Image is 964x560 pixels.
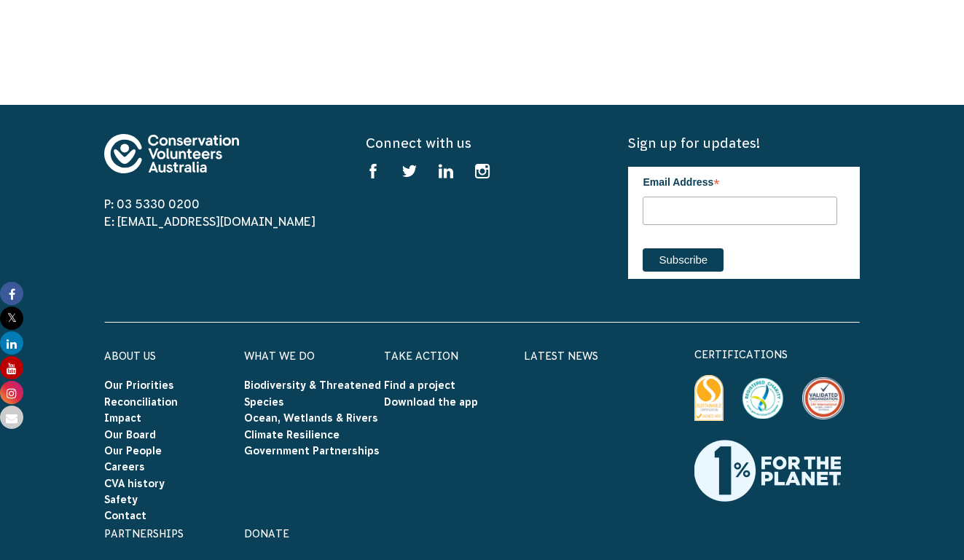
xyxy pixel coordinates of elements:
a: About Us [104,350,156,362]
a: CVA history [104,478,165,489]
h5: Sign up for updates! [628,134,860,152]
a: Ocean, Wetlands & Rivers [244,412,378,424]
a: Latest News [524,350,598,362]
a: P: 03 5330 0200 [104,197,200,210]
a: Our Priorities [104,379,174,391]
a: Biodiversity & Threatened Species [244,379,381,407]
a: E: [EMAIL_ADDRESS][DOMAIN_NAME] [104,215,316,228]
a: Contact [104,510,146,521]
a: Careers [104,461,145,473]
a: Our Board [104,429,156,441]
p: certifications [694,346,861,363]
input: Subscribe [643,248,724,272]
h5: Connect with us [366,134,597,152]
a: Donate [244,528,289,540]
img: logo-footer.svg [104,134,239,173]
a: Safety [104,494,138,505]
a: Find a project [384,379,455,391]
a: Our People [104,445,162,457]
a: Partnerships [104,528,184,540]
a: Download the app [384,396,478,408]
a: What We Do [244,350,315,362]
label: Email Address [643,167,837,194]
a: Impact [104,412,141,424]
a: Government Partnerships [244,445,380,457]
a: Take Action [384,350,458,362]
a: Reconciliation [104,396,178,408]
a: Climate Resilience [244,429,340,441]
